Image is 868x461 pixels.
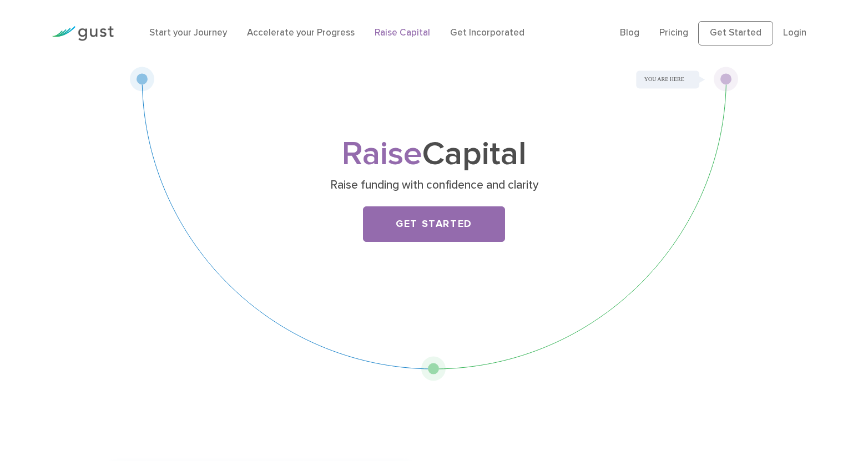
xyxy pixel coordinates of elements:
a: Get Incorporated [450,27,524,38]
a: Start your Journey [149,27,227,38]
a: Raise Capital [375,27,430,38]
span: Raise [342,134,422,174]
a: Blog [620,27,639,38]
a: Login [783,27,806,38]
img: Gust Logo [52,26,114,41]
h1: Capital [215,139,653,170]
a: Accelerate your Progress [247,27,355,38]
p: Raise funding with confidence and clarity [219,178,649,193]
a: Get Started [363,206,505,242]
a: Get Started [698,21,773,45]
a: Pricing [659,27,688,38]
